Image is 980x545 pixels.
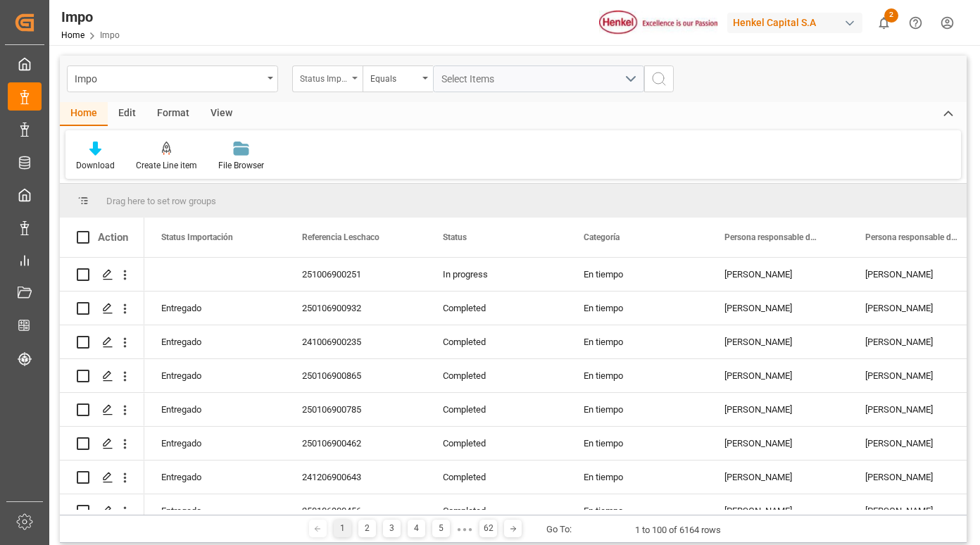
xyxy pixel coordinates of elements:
[567,359,708,392] div: En tiempo
[76,159,115,172] div: Download
[567,494,708,527] div: En tiempo
[635,523,721,537] div: 1 to 100 of 6164 rows
[567,258,708,291] div: En tiempo
[61,30,84,40] a: Home
[432,520,450,537] div: 5
[567,292,708,325] div: En tiempo
[200,102,243,126] div: View
[146,102,200,126] div: Format
[546,522,572,537] div: Go To:
[161,461,268,494] div: Entregado
[60,292,144,325] div: Press SPACE to select this row.
[426,359,567,392] div: Completed
[868,7,900,39] button: show 2 new notifications
[708,461,848,494] div: [PERSON_NAME]
[300,69,348,85] div: Status Importación
[285,461,426,494] div: 241206900643
[708,427,848,460] div: [PERSON_NAME]
[98,231,128,244] div: Action
[865,232,960,242] span: Persona responsable de seguimiento
[567,325,708,358] div: En tiempo
[584,232,620,242] span: Categoría
[136,159,197,172] div: Create Line item
[106,196,216,206] span: Drag here to set row groups
[60,393,144,427] div: Press SPACE to select this row.
[285,258,426,291] div: 251006900251
[457,524,472,534] div: ● ● ●
[727,9,868,36] button: Henkel Capital S.A
[426,494,567,527] div: Completed
[708,393,848,426] div: [PERSON_NAME]
[441,73,501,84] span: Select Items
[75,69,263,87] div: Impo
[60,325,144,359] div: Press SPACE to select this row.
[708,258,848,291] div: [PERSON_NAME]
[426,393,567,426] div: Completed
[108,102,146,126] div: Edit
[161,360,268,392] div: Entregado
[370,69,418,85] div: Equals
[708,494,848,527] div: [PERSON_NAME]
[358,520,376,537] div: 2
[708,292,848,325] div: [PERSON_NAME]
[727,13,862,33] div: Henkel Capital S.A
[161,326,268,358] div: Entregado
[724,232,819,242] span: Persona responsable de la importacion
[161,292,268,325] div: Entregado
[599,11,717,35] img: Henkel%20logo.jpg_1689854090.jpg
[285,427,426,460] div: 250106900462
[61,6,120,27] div: Impo
[292,65,363,92] button: open menu
[60,258,144,292] div: Press SPACE to select this row.
[443,232,467,242] span: Status
[708,325,848,358] div: [PERSON_NAME]
[363,65,433,92] button: open menu
[426,292,567,325] div: Completed
[285,393,426,426] div: 250106900785
[426,258,567,291] div: In progress
[285,292,426,325] div: 250106900932
[708,359,848,392] div: [PERSON_NAME]
[285,359,426,392] div: 250106900865
[60,102,108,126] div: Home
[302,232,379,242] span: Referencia Leschaco
[433,65,644,92] button: open menu
[426,325,567,358] div: Completed
[60,461,144,494] div: Press SPACE to select this row.
[479,520,497,537] div: 62
[161,232,233,242] span: Status Importación
[900,7,931,39] button: Help Center
[161,394,268,426] div: Entregado
[285,325,426,358] div: 241006900235
[161,495,268,527] div: Entregado
[644,65,674,92] button: search button
[67,65,278,92] button: open menu
[334,520,351,537] div: 1
[426,427,567,460] div: Completed
[383,520,401,537] div: 3
[60,427,144,461] div: Press SPACE to select this row.
[884,8,898,23] span: 2
[161,427,268,460] div: Entregado
[426,461,567,494] div: Completed
[567,427,708,460] div: En tiempo
[408,520,425,537] div: 4
[567,461,708,494] div: En tiempo
[60,494,144,528] div: Press SPACE to select this row.
[218,159,264,172] div: File Browser
[60,359,144,393] div: Press SPACE to select this row.
[285,494,426,527] div: 250106900456
[567,393,708,426] div: En tiempo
